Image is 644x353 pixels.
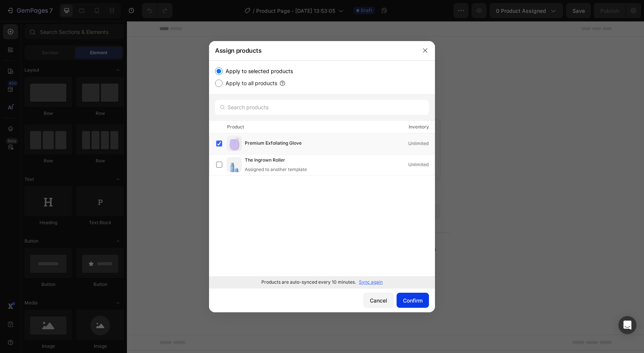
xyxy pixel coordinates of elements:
button: Add elements [260,183,313,198]
button: Confirm [397,293,429,308]
div: Assigned to another template [245,166,307,173]
div: Start with Sections from sidebar [213,168,304,177]
div: Product [227,123,244,131]
div: /> [209,61,435,288]
label: Apply to all products [223,79,277,88]
div: Open Intercom Messenger [618,316,636,334]
label: Apply to selected products [223,67,293,76]
span: The Ingrown Roller [245,156,285,165]
div: Unlimited [408,161,435,168]
div: Assign products [209,41,415,60]
img: product-img [227,136,242,151]
div: Confirm [403,296,423,304]
div: Unlimited [408,140,435,147]
button: Cancel [363,293,394,308]
p: Sync again [359,279,383,286]
div: Cancel [370,296,387,304]
span: Premium Exfoliating Glove [245,139,302,148]
div: Inventory [409,123,429,131]
p: Products are auto-synced every 10 minutes. [261,279,356,286]
input: Search products [215,100,429,115]
button: Add sections [204,183,256,198]
div: Start with Generating from URL or image [208,225,309,231]
img: product-img [227,157,242,172]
